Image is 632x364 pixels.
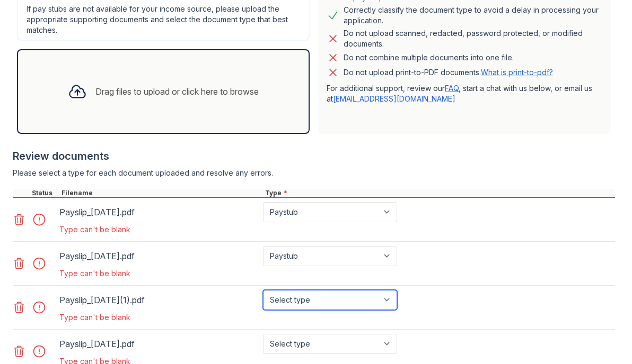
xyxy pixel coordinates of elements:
[344,28,602,49] div: Do not upload scanned, redacted, password protected, or modified documents.
[59,248,259,265] div: Payslip_[DATE].pdf
[59,292,259,308] div: Payslip_[DATE](1).pdf
[327,83,602,104] p: For additional support, review our , start a chat with us below, or email us at
[30,189,59,197] div: Status
[95,85,259,98] div: Drag files to upload or click here to browse
[59,224,399,235] div: Type can't be blank
[445,84,459,93] a: FAQ
[13,168,615,178] div: Please select a type for each document uploaded and resolve any errors.
[59,268,399,279] div: Type can't be blank
[481,68,553,77] a: What is print-to-pdf?
[59,312,399,323] div: Type can't be blank
[13,149,615,163] div: Review documents
[344,67,553,78] p: Do not upload print-to-PDF documents.
[59,335,259,352] div: Payslip_[DATE].pdf
[59,204,259,221] div: Payslip_[DATE].pdf
[333,94,455,103] a: [EMAIL_ADDRESS][DOMAIN_NAME]
[59,189,263,197] div: Filename
[263,189,615,197] div: Type
[344,51,514,64] div: Do not combine multiple documents into one file.
[344,5,602,26] div: Correctly classify the document type to avoid a delay in processing your application.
